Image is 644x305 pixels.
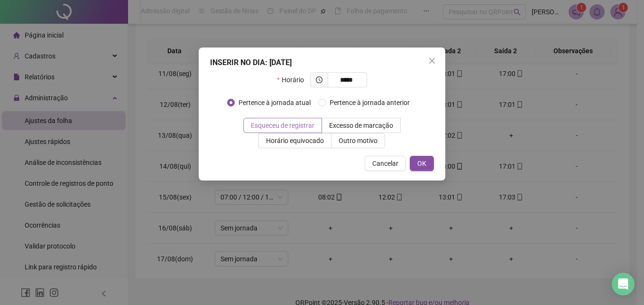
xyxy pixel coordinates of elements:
[316,76,322,83] span: clock-circle
[210,57,434,68] div: INSERIR NO DIA : [DATE]
[326,97,414,108] span: Pertence à jornada anterior
[612,273,635,295] div: Open Intercom Messenger
[251,122,314,129] span: Esqueceu de registrar
[424,53,440,68] button: Close
[235,97,314,108] span: Pertence à jornada atual
[266,137,324,144] span: Horário equivocado
[410,156,434,171] button: OK
[365,156,406,171] button: Cancelar
[372,158,398,169] span: Cancelar
[329,122,393,129] span: Excesso de marcação
[417,158,426,169] span: OK
[428,57,436,65] span: close
[339,137,377,144] span: Outro motivo
[277,72,310,87] label: Horário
